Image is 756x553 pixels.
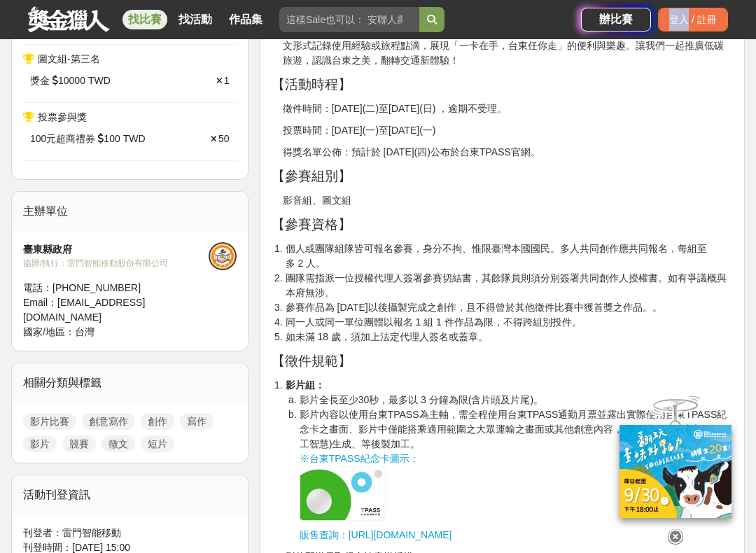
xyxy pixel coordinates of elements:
span: ※台東TPASS紀念卡圖示： [300,453,419,464]
p: 徵件時間：[DATE](二)至[DATE](日) ，逾期不受理。 [283,101,733,116]
div: Email： [EMAIL_ADDRESS][DOMAIN_NAME] [23,295,209,325]
span: TWD [123,132,146,146]
li: 影片內容以使用台東TPASS為主軸，需全程使用台東TPASS通勤月票並露出實際使用台東TPASS紀念卡之畫面、影片中僅能搭乘適用範圍之大眾運輸之畫面或其他創意內容，不得以任何形式之 AI (人工... [300,407,733,521]
a: 徵文 [101,435,135,452]
span: 台灣 [75,326,94,337]
li: 同一人或同一單位團體以報名 1 組 1 件作品為限，不得跨組別投件。 [286,315,733,330]
span: TWD [88,73,111,88]
li: 團隊需指派一位授權代理人簽署參賽切結書，其餘隊員則須分別簽署共同創作人授權書。如有爭議概與本府無涉。 [286,271,733,300]
a: 競賽 [62,435,96,452]
a: 作品集 [223,10,268,29]
a: 找比賽 [122,10,167,29]
li: 個人或團隊組隊皆可報名參賽，身分不拘、惟限臺灣本國國民。多人共同創作應共同報名，每組至多 2 人。 [286,241,733,271]
p: 投票時間：[DATE](一)至[DATE](一) [283,123,733,138]
span: 國家/地區： [23,326,75,337]
span: 【活動時程】 [272,77,351,92]
li: 參賽作品為 [DATE]以後攝製完成之創作，且不得曾於其他徵件比賽中獲首獎之作品。。 [286,300,733,315]
img: c171a689-fb2c-43c6-a33c-e56b1f4b2190.jpg [619,425,731,518]
span: 10000 [58,73,85,88]
div: 活動刊登資訊 [12,475,248,514]
span: 1 [224,75,230,86]
div: 主辦單位 [12,192,248,231]
a: [URL][DOMAIN_NAME] [349,529,452,540]
span: 【參賽資格】 [272,217,351,232]
a: 影片比賽 [23,413,76,430]
a: 短片 [141,435,174,452]
div: 臺東縣政府 [23,242,209,257]
span: 100元超商禮券 [30,132,95,146]
span: 販售查詢： [300,529,349,540]
a: 找活動 [173,10,218,29]
div: 登入 / 註冊 [658,8,728,31]
span: 投票參與獎 [38,111,87,122]
div: 協辦/執行： 雷門智能移動股份有限公司 [23,257,209,269]
a: 創作 [141,413,174,430]
span: 【參賽組別】 [272,169,351,183]
span: 圖文組-第三名 [38,53,100,64]
img: 臺東版TPASS - iPASS一卡通 [300,466,386,521]
li: 如未滿 18 歲，須加上法定代理人簽名或蓋章。 [286,330,733,344]
span: 50 [218,133,230,144]
a: 寫作 [180,413,213,430]
p: 影音組、圖文組 [283,193,733,208]
span: 100 [104,132,120,146]
p: 得獎名單公佈：預計於 [DATE](四)公布於台東TPASS官網。 [283,145,733,160]
a: 創意寫作 [82,413,135,430]
span: 獎金 [30,73,50,88]
div: 刊登者： 雷門智能移動 [23,526,237,540]
a: 影片 [23,435,57,452]
input: 這樣Sale也可以： 安聯人壽創意銷售法募集 [279,7,419,32]
li: 影片全長至少30秒，最多以 3 分鐘為限(含片頭及片尾)。 [300,393,733,407]
div: 電話： [PHONE_NUMBER] [23,281,209,295]
a: 辦比賽 [581,8,651,31]
span: 【徵件規範】 [272,353,351,368]
div: 相關分類與標籤 [12,363,248,402]
strong: 影片組： [286,379,325,391]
